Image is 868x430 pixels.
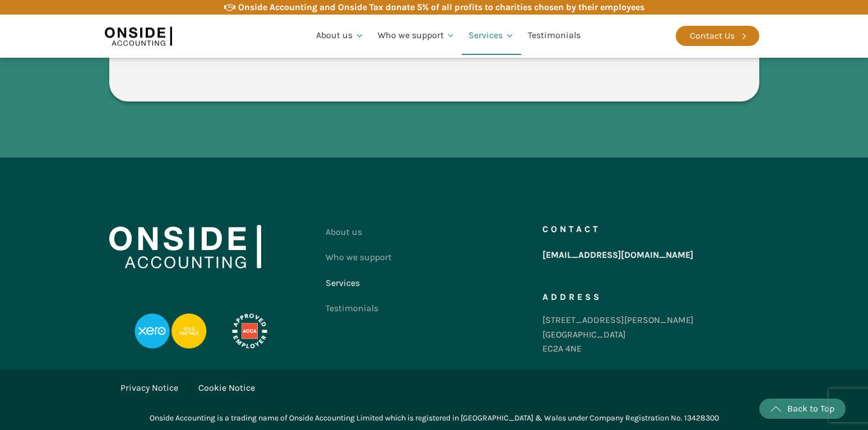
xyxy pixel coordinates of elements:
h5: Address [542,293,602,302]
img: APPROVED-EMPLOYER-PROFESSIONAL-DEVELOPMENT-REVERSED_LOGO [218,313,281,349]
a: About us [326,219,392,245]
a: Testimonials [326,295,392,321]
a: Cookie Notice [198,381,255,395]
div: Back to Top [787,401,834,416]
a: [EMAIL_ADDRESS][DOMAIN_NAME] [542,245,693,265]
h5: Contact [542,225,601,234]
a: Back to Top [759,399,846,419]
img: Onside Accounting [109,225,261,269]
a: Who we support [371,17,462,55]
a: Testimonials [521,17,587,55]
a: Services [326,270,392,296]
a: Who we support [326,244,392,270]
div: [STREET_ADDRESS][PERSON_NAME] [GEOGRAPHIC_DATA] EC2A 4NE [542,313,694,356]
a: Contact Us [676,26,759,46]
div: Contact Us [690,29,735,43]
a: Services [462,17,521,55]
a: Privacy Notice [120,381,178,395]
img: Onside Accounting [105,23,172,49]
a: About us [309,17,371,55]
